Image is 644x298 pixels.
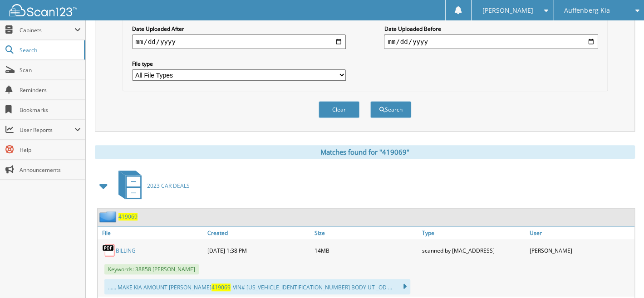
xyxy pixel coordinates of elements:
[118,213,138,220] a: 419069
[420,241,527,259] div: scanned by [MAC_ADDRESS]
[104,264,199,274] span: Keywords: 38858 [PERSON_NAME]
[20,26,74,34] span: Cabinets
[102,244,116,257] img: PDF.png
[564,8,610,13] span: Auffenberg Kia
[132,60,346,68] label: File type
[113,168,190,204] a: 2023 CAR DEALS
[384,34,598,49] input: end
[482,8,533,13] span: [PERSON_NAME]
[20,86,81,94] span: Reminders
[116,247,136,254] a: BILLING
[20,106,81,114] span: Bookmarks
[205,227,313,239] a: Created
[99,211,118,222] img: folder2.png
[527,227,634,239] a: User
[205,241,313,259] div: [DATE] 1:38 PM
[599,254,644,298] iframe: Chat Widget
[147,182,190,190] span: 2023 CAR DEALS
[370,101,411,118] button: Search
[312,227,420,239] a: Size
[132,34,346,49] input: start
[319,101,359,118] button: Clear
[312,241,420,259] div: 14MB
[20,146,81,154] span: Help
[95,145,635,159] div: Matches found for "419069"
[20,166,81,174] span: Announcements
[132,25,346,33] label: Date Uploaded After
[104,279,410,294] div: ...... MAKE KIA AMOUNT [PERSON_NAME] _VIN# [US_VEHICLE_IDENTIFICATION_NUMBER] BODY UT _OD ...
[384,25,598,33] label: Date Uploaded Before
[420,227,527,239] a: Type
[20,46,79,54] span: Search
[527,241,634,259] div: [PERSON_NAME]
[9,4,77,16] img: scan123-logo-white.svg
[20,66,81,74] span: Scan
[211,283,231,291] span: 419069
[98,227,205,239] a: File
[20,126,74,134] span: User Reports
